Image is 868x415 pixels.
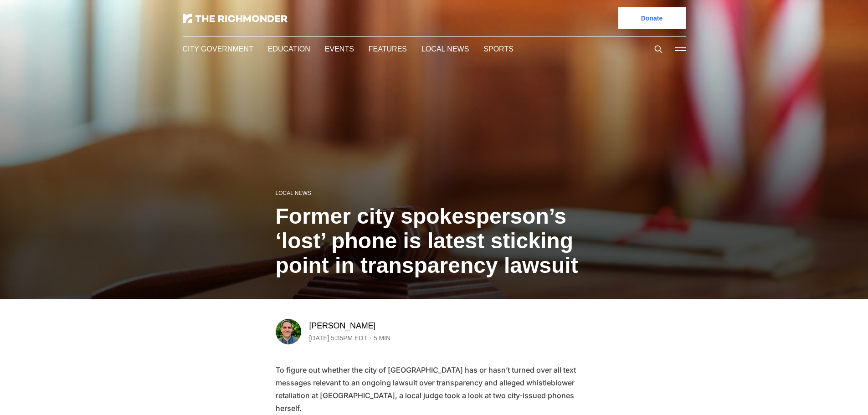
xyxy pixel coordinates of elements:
time: [DATE] 5:35PM EDT [309,333,370,343]
p: To figure out whether the city of [GEOGRAPHIC_DATA] has or hasn’t turned over all text messages r... [276,364,593,402]
img: Graham Moomaw [276,319,301,344]
img: The Richmonder [183,14,288,23]
iframe: portal-trigger [791,370,868,415]
button: Search this site [652,42,665,56]
span: 5 min [376,333,394,343]
a: [PERSON_NAME] [309,320,377,331]
h1: Former city spokesperson’s ‘lost’ phone is latest sticking point in transparency lawsuit [276,179,593,278]
a: City Government [183,44,251,54]
a: Education [266,44,308,54]
a: Donate [618,7,686,29]
a: Local News [276,164,309,172]
a: Sports [474,44,502,54]
a: Events [323,44,349,54]
a: Local News [414,44,459,54]
a: Features [364,44,400,54]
